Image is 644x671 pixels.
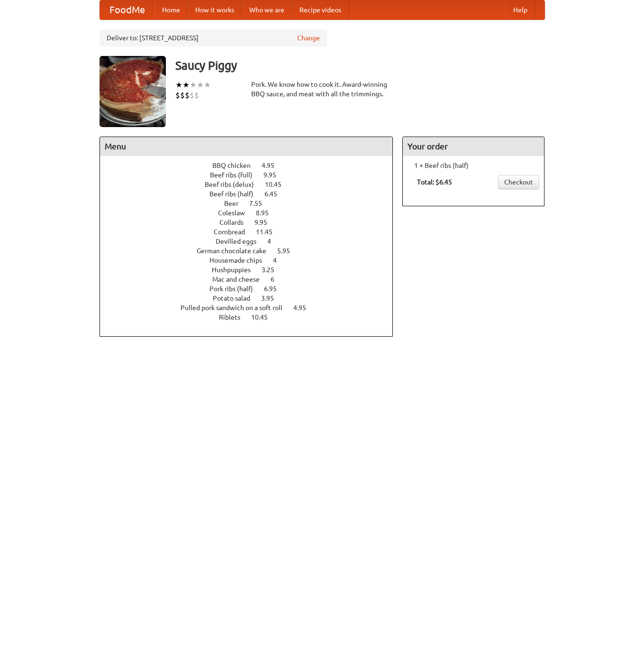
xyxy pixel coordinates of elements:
[213,294,260,302] span: Potato salad
[292,0,349,19] a: Recipe videos
[213,294,291,302] a: Potato salad 3.95
[249,200,272,207] span: 7.55
[417,178,452,186] b: Total: $6.45
[267,238,281,245] span: 4
[100,56,166,127] img: angular.jpg
[218,209,286,217] a: Coleslaw 8.95
[212,162,292,169] a: BBQ chicken 4.95
[219,313,250,321] span: Riblets
[210,171,294,179] a: Beef ribs (full) 9.95
[254,219,277,226] span: 9.95
[175,90,180,101] li: $
[262,266,284,274] span: 3.25
[498,175,539,189] a: Checkout
[264,285,286,293] span: 6.95
[100,29,327,46] div: Deliver to: [STREET_ADDRESS]
[224,200,280,207] a: Beer 7.55
[214,228,254,236] span: Cornbread
[297,33,320,43] a: Change
[219,313,285,321] a: Riblets 10.45
[256,209,278,217] span: 8.95
[216,238,289,245] a: Devilled eggs 4
[219,219,253,226] span: Collards
[256,228,282,236] span: 11.45
[262,162,284,169] span: 4.95
[100,0,154,19] a: FoodMe
[273,257,286,264] span: 4
[205,181,263,188] span: Beef ribs (delux)
[265,181,291,188] span: 10.45
[197,80,204,90] li: ★
[188,0,242,19] a: How it works
[212,162,260,169] span: BBQ chicken
[190,80,197,90] li: ★
[194,90,199,101] li: $
[204,80,211,90] li: ★
[205,181,299,188] a: Beef ribs (delux) 10.45
[251,80,393,99] div: Pork. We know how to cook it. Award-winning BBQ sauce, and meat with all the trimmings.
[506,0,535,19] a: Help
[197,247,276,255] span: German chocolate cake
[219,219,285,226] a: Collards 9.95
[293,304,316,312] span: 4.95
[197,247,308,255] a: German chocolate cake 5.95
[182,80,190,90] li: ★
[251,313,277,321] span: 10.45
[209,257,272,264] span: Housemade chips
[181,304,292,312] span: Pulled pork sandwich on a soft roll
[209,285,294,293] a: Pork ribs (half) 6.95
[214,228,290,236] a: Cornbread 11.45
[216,238,266,245] span: Devilled eggs
[185,90,190,101] li: $
[263,171,286,179] span: 9.95
[175,80,182,90] li: ★
[212,276,269,283] span: Mac and cheese
[209,257,294,264] a: Housemade chips 4
[218,209,254,217] span: Coleslaw
[175,56,545,75] h3: Saucy Piggy
[212,266,292,274] a: Hushpuppies 3.25
[264,190,287,198] span: 6.45
[181,304,324,312] a: Pulled pork sandwich on a soft roll 4.95
[261,294,283,302] span: 3.95
[212,276,292,283] a: Mac and cheese 6
[271,276,284,283] span: 6
[154,0,188,19] a: Home
[190,90,194,101] li: $
[408,161,539,170] li: 1 × Beef ribs (half)
[242,0,292,19] a: Who we are
[210,171,262,179] span: Beef ribs (full)
[277,247,299,255] span: 5.95
[224,200,248,207] span: Beer
[100,137,393,156] h4: Menu
[209,285,263,293] span: Pork ribs (half)
[212,266,260,274] span: Hushpuppies
[403,137,544,156] h4: Your order
[180,90,185,101] li: $
[209,190,263,198] span: Beef ribs (half)
[209,190,295,198] a: Beef ribs (half) 6.45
